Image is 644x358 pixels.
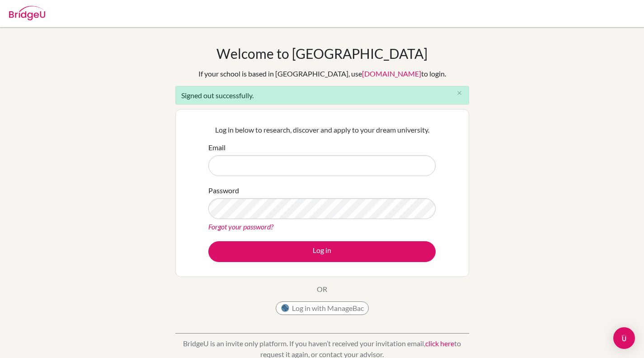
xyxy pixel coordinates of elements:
button: Log in with ManageBac [276,301,369,315]
a: [DOMAIN_NAME] [362,69,421,78]
div: Signed out successfully. [175,86,469,105]
i: close [456,90,463,96]
button: Close [451,86,469,100]
button: Log in [208,241,436,262]
a: Forgot your password? [208,222,273,231]
label: Email [208,142,226,153]
p: OR [317,284,327,295]
img: Bridge-U [9,6,45,20]
h1: Welcome to [GEOGRAPHIC_DATA] [216,45,428,62]
div: Open Intercom Messenger [613,327,635,349]
div: If your school is based in [GEOGRAPHIC_DATA], use to login. [198,68,446,79]
a: click here [425,339,454,348]
label: Password [208,185,239,196]
p: Log in below to research, discover and apply to your dream university. [208,124,436,135]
